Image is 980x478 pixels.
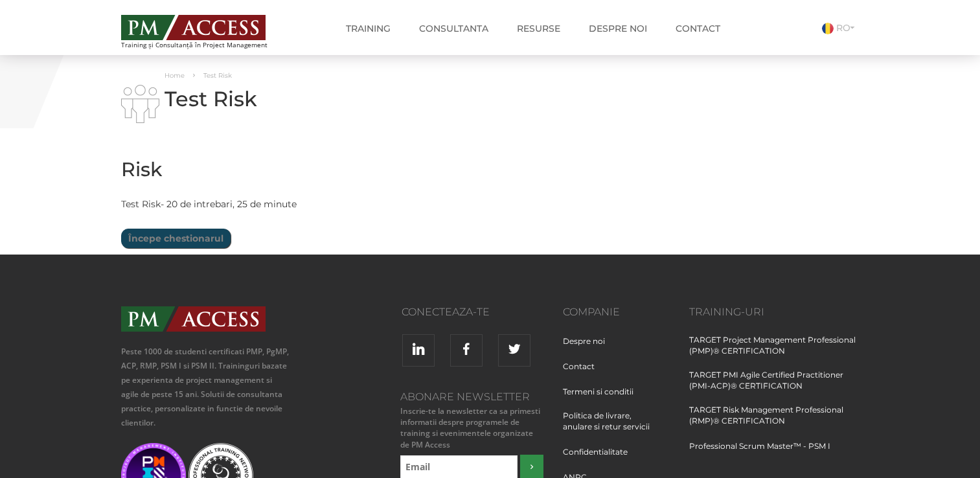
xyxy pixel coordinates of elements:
a: TARGET PMI Agile Certified Practitioner (PMI-ACP)® CERTIFICATION [689,369,860,404]
h2: Risk [121,159,607,180]
p: Test Risk- 20 de intrebari, 25 de minute [121,196,607,212]
h1: Test Risk [121,87,607,110]
a: Professional Scrum Master™ - PSM I [689,440,830,464]
img: i-02.png [121,85,159,123]
img: PM ACCESS - Echipa traineri si consultanti certificati PMP: Narciss Popescu, Mihai Olaru, Monica ... [121,15,266,40]
h3: Training-uri [689,306,860,318]
a: Training [336,16,400,41]
input: Începe chestionarul [121,229,231,248]
a: Home [165,71,185,80]
a: Training și Consultanță în Project Management [121,11,291,49]
p: Peste 1000 de studenti certificati PMP, PgMP, ACP, RMP, PSM I si PSM II. Traininguri bazate pe ex... [121,345,291,430]
a: TARGET Project Management Professional (PMP)® CERTIFICATION [689,334,860,369]
h3: Companie [563,306,670,318]
a: Contact [563,361,604,385]
h3: Abonare Newsletter [397,391,543,403]
img: Romana [822,23,834,34]
a: Contact [666,16,730,41]
small: Inscrie-te la newsletter ca sa primesti informatii despre programele de training si evenimentele ... [397,405,543,450]
a: TARGET Risk Management Professional (RMP)® CERTIFICATION [689,404,860,439]
a: Politica de livrare, anulare si retur servicii [563,410,670,445]
span: Training și Consultanță în Project Management [121,41,291,49]
a: Confidentialitate [563,446,637,470]
a: Despre noi [579,16,657,41]
span: Test Risk [203,71,232,80]
h3: Conecteaza-te [310,306,490,318]
a: RO [822,22,860,34]
img: PMAccess [121,306,266,332]
a: Termeni si conditii [563,386,643,410]
a: Resurse [507,16,570,41]
a: Despre noi [563,336,615,359]
a: Consultanta [409,16,498,41]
